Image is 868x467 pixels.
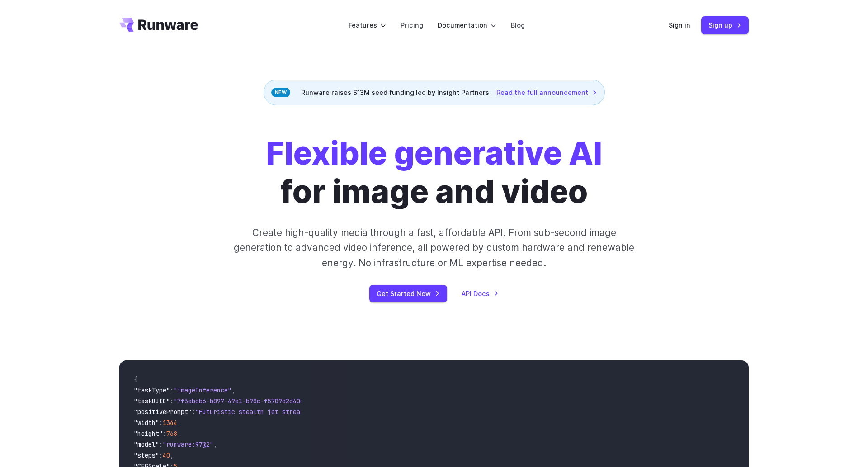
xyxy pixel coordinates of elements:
[134,440,159,448] span: "model"
[119,18,198,32] a: Go to /
[159,419,163,427] span: :
[159,451,163,459] span: :
[134,451,159,459] span: "steps"
[134,375,137,383] span: {
[231,386,235,394] span: ,
[496,87,597,98] a: Read the full announcement
[177,419,181,427] span: ,
[233,225,636,270] p: Create high-quality media through a fast, affordable API. From sub-second image generation to adv...
[174,386,231,394] span: "imageInference"
[192,408,195,416] span: :
[511,20,525,30] a: Blog
[177,429,181,438] span: ,
[163,440,213,448] span: "runware:97@2"
[438,20,496,30] label: Documentation
[166,429,177,438] span: 768
[134,386,170,394] span: "taskType"
[134,419,159,427] span: "width"
[349,20,386,30] label: Features
[264,80,605,105] div: Runware raises $13M seed funding led by Insight Partners
[134,408,192,416] span: "positivePrompt"
[170,451,174,459] span: ,
[266,134,602,211] h1: for image and video
[170,397,174,405] span: :
[174,397,311,405] span: "7f3ebcb6-b897-49e1-b98c-f5789d2d40d7"
[669,20,690,30] a: Sign in
[462,288,499,299] a: API Docs
[163,429,166,438] span: :
[163,419,177,427] span: 1344
[163,451,170,459] span: 40
[266,134,602,172] strong: Flexible generative AI
[195,408,524,416] span: "Futuristic stealth jet streaking through a neon-lit cityscape with glowing purple exhaust"
[159,440,163,448] span: :
[401,20,423,30] a: Pricing
[369,285,447,302] a: Get Started Now
[134,397,170,405] span: "taskUUID"
[170,386,174,394] span: :
[213,440,217,448] span: ,
[134,429,163,438] span: "height"
[701,16,749,34] a: Sign up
